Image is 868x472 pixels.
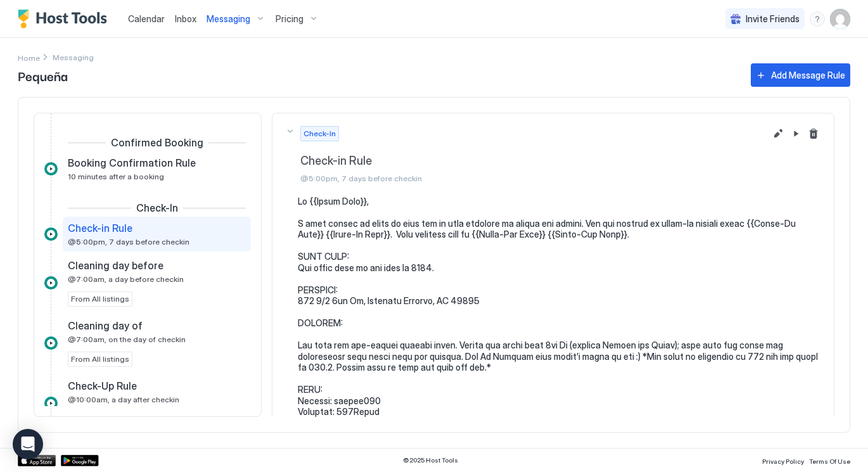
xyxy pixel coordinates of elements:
span: Cleaning day of [68,319,143,332]
div: Add Message Rule [771,68,845,82]
span: Invite Friends [746,13,800,25]
span: @7:00am, on the day of checkin [68,335,186,344]
span: Check-in Rule [68,222,132,234]
button: Check-InCheck-in Rule@5:00pm, 7 days before checkinEdit message rulePause Message RuleDelete mess... [272,113,834,196]
span: Privacy Policy [762,457,804,465]
div: menu [810,11,825,27]
span: Confirmed Booking [111,136,203,149]
span: Calendar [128,13,165,24]
span: @7:00am, a day before checkin [68,274,184,284]
button: Edit message rule [770,126,786,141]
span: @5:00pm, 7 days before checkin [300,174,765,183]
span: From All listings [71,293,129,305]
span: Inbox [175,13,196,24]
span: Check-in Rule [300,154,765,169]
a: App Store [18,455,56,466]
span: Pequeña [18,66,738,85]
span: Check-In [303,128,336,139]
button: Pause Message Rule [788,126,803,141]
span: Cleaning day before [68,259,163,272]
a: Inbox [175,12,196,25]
a: Home [18,51,40,64]
a: Privacy Policy [762,454,804,467]
span: Pricing [276,13,303,25]
span: Messaging [207,13,250,25]
span: Terms Of Use [809,457,850,465]
button: Add Message Rule [751,63,850,87]
span: From All listings [71,354,129,365]
span: 10 minutes after a booking [68,172,164,181]
span: © 2025 Host Tools [403,456,458,464]
a: Google Play Store [61,455,99,466]
div: Breadcrumb [18,51,40,64]
a: Host Tools Logo [18,10,113,29]
span: Check-Up Rule [68,380,137,392]
span: Booking Confirmation Rule [68,156,196,169]
span: Home [18,53,40,63]
div: Open Intercom Messenger [13,429,43,459]
span: Check-In [136,201,178,214]
a: Terms Of Use [809,454,850,467]
div: User profile [830,9,850,29]
span: @10:00am, a day after checkin [68,395,179,404]
span: Breadcrumb [53,53,94,62]
a: Calendar [128,12,165,25]
span: @5:00pm, 7 days before checkin [68,237,189,246]
button: Delete message rule [806,126,821,141]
